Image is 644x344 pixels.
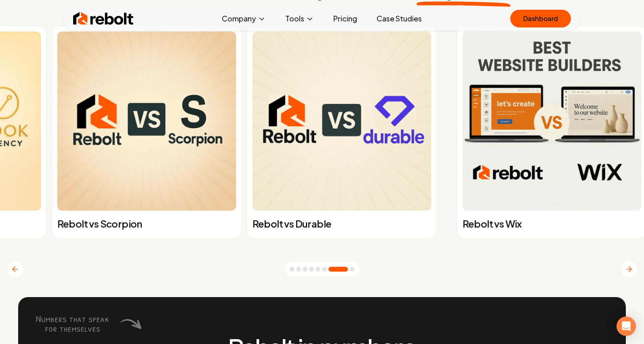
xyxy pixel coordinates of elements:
[253,217,431,230] p: Rebolt vs Durable
[327,11,364,27] a: Pricing
[303,267,307,272] button: Go to slide 3
[370,11,428,27] a: Case Studies
[309,267,314,272] button: Go to slide 4
[328,267,348,272] button: Go to slide 7
[463,32,642,211] img: Rebolt vs Wix
[316,267,320,272] button: Go to slide 5
[57,32,236,211] img: Rebolt vs Scorpion
[621,261,638,278] button: Next slide
[53,27,241,238] a: Rebolt vs ScorpionRebolt vs Scorpion
[57,217,236,230] p: Rebolt vs Scorpion
[510,10,571,27] a: Dashboard
[296,267,301,272] button: Go to slide 2
[349,267,354,272] button: Go to slide 8
[279,11,320,27] button: Tools
[617,317,636,336] div: Open Intercom Messenger
[253,32,431,211] img: Rebolt vs Durable
[290,267,295,272] button: Go to slide 1
[248,27,436,238] a: Rebolt vs DurableRebolt vs Durable
[6,261,23,278] button: Previous slide
[73,11,134,27] img: Rebolt Logo
[463,217,642,230] p: Rebolt vs Wix
[322,267,327,272] button: Go to slide 6
[215,11,272,27] button: Company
